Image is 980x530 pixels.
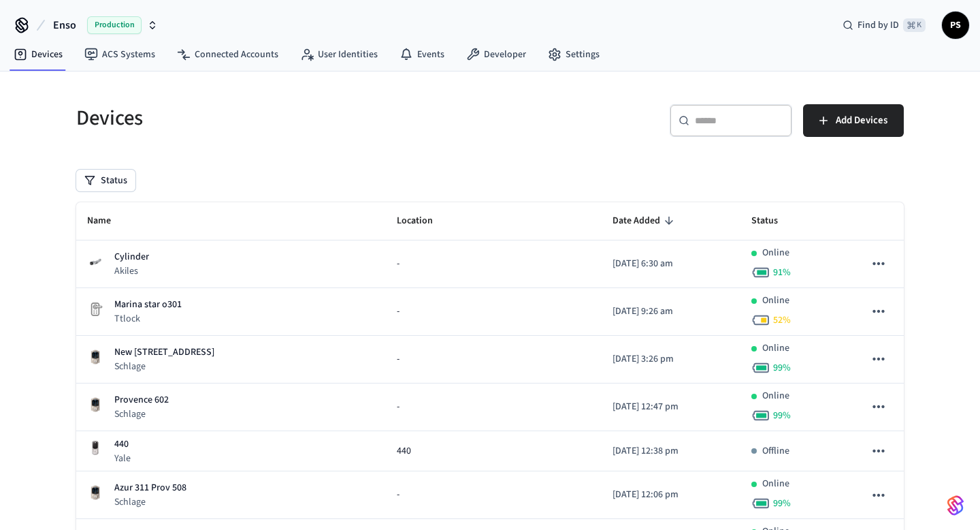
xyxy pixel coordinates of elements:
[612,400,730,414] p: [DATE] 12:47 pm
[114,312,182,326] p: Ttlock
[762,477,789,491] p: Online
[947,495,964,516] img: SeamLogoGradient.69752ec5.svg
[389,42,455,67] a: Events
[903,18,926,32] span: ⌘ K
[289,42,389,67] a: User Identities
[832,13,936,37] div: Find by ID⌘ K
[87,349,103,365] img: Schlage Sense Smart Deadbolt with Camelot Trim, Front
[857,18,899,32] span: Find by ID
[612,211,678,232] span: Date Added
[943,13,968,37] span: PS
[397,488,399,502] span: -
[114,360,214,373] p: Schlage
[87,440,103,456] img: Yale Assure Touchscreen Wifi Smart Lock, Satin Nickel, Front
[942,12,969,39] button: PS
[76,170,135,191] button: Status
[114,250,149,264] p: Cylinder
[87,484,103,501] img: Schlage Sense Smart Deadbolt with Camelot Trim, Front
[773,409,791,422] span: 99 %
[3,42,73,67] a: Devices
[612,257,730,271] p: [DATE] 6:30 am
[773,313,791,327] span: 52 %
[87,396,103,413] img: Schlage Sense Smart Deadbolt with Camelot Trim, Front
[166,42,289,67] a: Connected Accounts
[114,264,149,278] p: Akiles
[803,104,904,137] button: Add Devices
[762,444,789,458] p: Offline
[73,42,166,67] a: ACS Systems
[114,495,186,509] p: Schlage
[773,497,791,510] span: 99 %
[114,393,169,407] p: Provence 602
[114,298,182,312] p: Marina star o301
[397,257,399,271] span: -
[762,294,789,308] p: Online
[612,352,730,367] p: [DATE] 3:26 pm
[773,266,791,279] span: 91 %
[762,246,789,260] p: Online
[114,481,186,495] p: Azur 311 Prov 508
[87,253,103,270] img: Akiles Cylinder
[397,211,451,232] span: Location
[751,211,796,232] span: Status
[397,352,399,367] span: -
[836,112,887,129] span: Add Devices
[612,488,730,502] p: [DATE] 12:06 pm
[114,345,214,360] p: New [STREET_ADDRESS]
[397,400,399,414] span: -
[87,16,142,34] span: Production
[612,305,730,319] p: [DATE] 9:26 am
[762,389,789,403] p: Online
[762,341,789,356] p: Online
[397,305,399,319] span: -
[87,211,129,232] span: Name
[114,407,169,421] p: Schlage
[53,17,76,33] span: Enso
[114,452,131,465] p: Yale
[773,361,791,375] span: 99 %
[455,42,537,67] a: Developer
[612,444,730,458] p: [DATE] 12:38 pm
[537,42,610,67] a: Settings
[114,437,131,452] p: 440
[87,301,103,317] img: Placeholder Lock Image
[397,444,411,458] span: 440
[76,104,482,132] h5: Devices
